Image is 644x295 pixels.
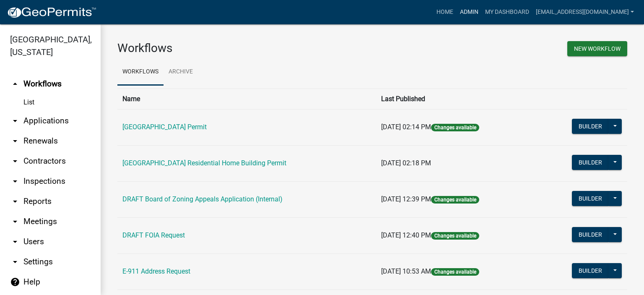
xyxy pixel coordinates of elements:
[431,232,479,240] span: Changes available
[381,123,431,131] span: [DATE] 02:14 PM
[117,89,376,109] th: Name
[10,136,20,146] i: arrow_drop_down
[457,4,482,20] a: Admin
[376,89,537,109] th: Last Published
[10,257,20,267] i: arrow_drop_down
[10,116,20,126] i: arrow_drop_down
[381,231,431,239] span: [DATE] 12:40 PM
[381,267,431,275] span: [DATE] 10:53 AM
[122,195,283,203] a: DRAFT Board of Zoning Appeals Application (Internal)
[572,191,609,206] button: Builder
[122,159,286,167] a: [GEOGRAPHIC_DATA] Residential Home Building Permit
[164,59,198,86] a: Archive
[122,267,190,275] a: E-911 Address Request
[567,41,627,56] button: New Workflow
[117,59,164,86] a: Workflows
[10,237,20,247] i: arrow_drop_down
[572,119,609,134] button: Builder
[381,159,431,167] span: [DATE] 02:18 PM
[572,155,609,170] button: Builder
[572,227,609,242] button: Builder
[381,195,431,203] span: [DATE] 12:39 PM
[122,231,185,239] a: DRAFT FOIA Request
[433,4,457,20] a: Home
[122,123,207,131] a: [GEOGRAPHIC_DATA] Permit
[10,156,20,166] i: arrow_drop_down
[431,268,479,276] span: Changes available
[431,124,479,131] span: Changes available
[117,41,366,55] h3: Workflows
[10,176,20,186] i: arrow_drop_down
[572,263,609,278] button: Builder
[431,196,479,204] span: Changes available
[482,4,532,20] a: My Dashboard
[10,217,20,227] i: arrow_drop_down
[10,79,20,89] i: arrow_drop_up
[10,277,20,287] i: help
[10,196,20,206] i: arrow_drop_down
[532,4,637,20] a: [EMAIL_ADDRESS][DOMAIN_NAME]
